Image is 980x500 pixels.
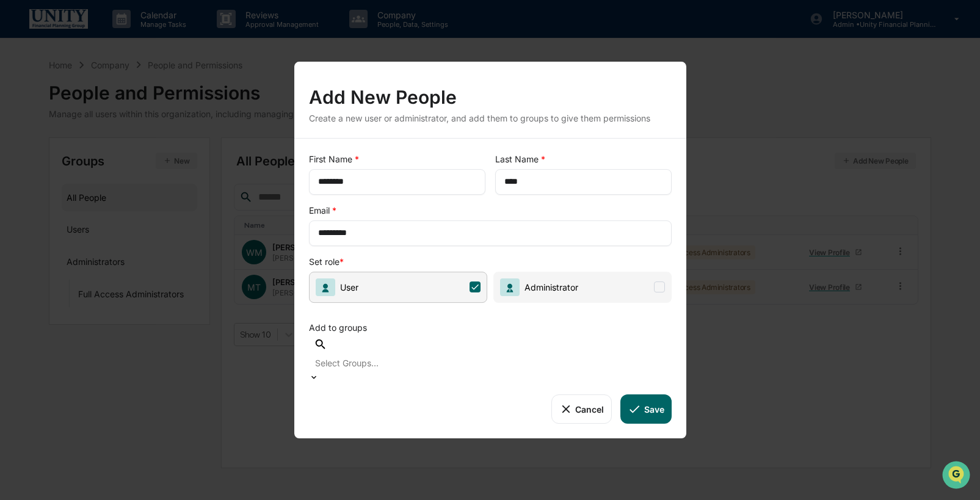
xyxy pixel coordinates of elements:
[86,206,148,216] a: Powered byPylon
[941,460,974,493] iframe: Open customer support
[7,149,84,171] a: 🖐️Preclearance
[84,149,156,171] a: 🗄️Attestations
[24,177,77,189] span: Data Lookup
[309,113,672,123] div: Create a new user or administrator, and add them to groups to give them permissions
[101,154,151,166] span: Attestations
[12,93,34,115] img: 1746055101610-c473b297-6a78-478c-a979-82029cc54cd1
[89,155,98,165] div: 🗄️
[12,178,22,188] div: 🔎
[309,313,672,338] div: Add to groups
[309,154,355,164] span: First Name
[500,278,520,296] img: Administrator Icon
[620,394,671,424] button: Save
[551,394,612,424] button: Cancel
[495,154,541,164] span: Last Name
[335,282,358,292] span: User
[309,256,339,272] span: Set role
[24,154,79,166] span: Preclearance
[7,172,82,194] a: 🔎Data Lookup
[316,278,335,296] img: User Icon
[309,76,672,108] div: Add New People
[42,93,200,106] div: Start new chat
[520,282,578,292] span: Administrator
[12,26,222,45] p: How can we help?
[12,155,22,165] div: 🖐️
[309,205,332,216] span: Email
[208,97,222,112] button: Start new chat
[42,106,154,115] div: We're available if you need us!
[122,207,148,216] span: Pylon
